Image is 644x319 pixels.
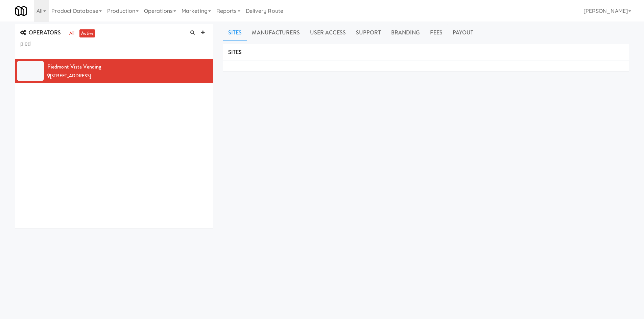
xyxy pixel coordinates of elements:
[305,24,351,41] a: User Access
[228,48,242,56] span: SITES
[425,24,447,41] a: Fees
[15,5,27,17] img: Micromart
[351,24,386,41] a: Support
[79,29,95,38] a: active
[247,24,305,41] a: Manufacturers
[15,59,213,83] li: Piedmont Vista Vending[STREET_ADDRESS]
[20,38,208,50] input: Search Operator
[223,24,247,41] a: Sites
[47,62,208,72] div: Piedmont Vista Vending
[448,24,479,41] a: Payout
[386,24,425,41] a: Branding
[50,73,91,79] span: [STREET_ADDRESS]
[68,29,76,38] a: all
[20,29,61,36] span: OPERATORS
